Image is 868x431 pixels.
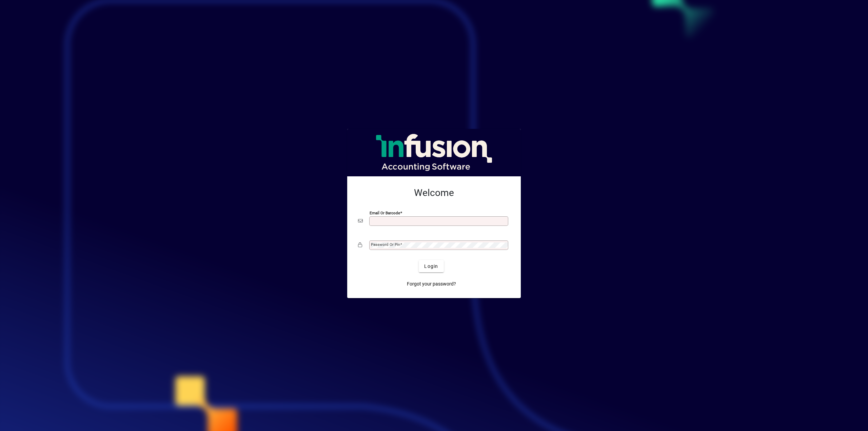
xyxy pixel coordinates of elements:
[370,211,400,215] mat-label: Email or Barcode
[407,280,456,288] span: Forgot your password?
[419,260,443,272] button: Login
[371,242,400,247] mat-label: Password or Pin
[424,263,438,270] span: Login
[404,278,459,290] a: Forgot your password?
[358,187,510,199] h2: Welcome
